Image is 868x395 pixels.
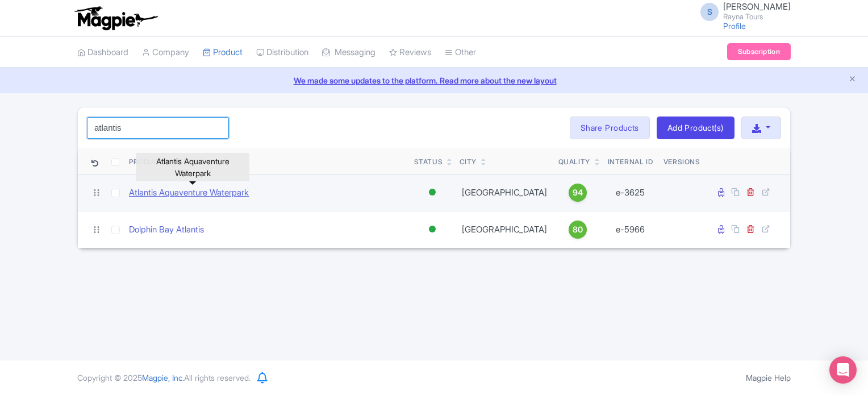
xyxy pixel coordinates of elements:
[70,372,257,384] div: Copyright © 2025 All rights reserved.
[7,74,861,86] a: We made some updates to the platform. Read more about the new layout
[573,223,583,236] span: 80
[445,37,476,68] a: Other
[129,157,187,167] div: Product Name
[746,373,791,382] a: Magpie Help
[77,37,128,68] a: Dashboard
[389,37,431,68] a: Reviews
[72,6,160,31] img: logo-ab69f6fb50320c5b225c76a69d11143b.png
[455,174,554,211] td: [GEOGRAPHIC_DATA]
[256,37,308,68] a: Distribution
[723,13,791,20] small: Rayna Tours
[727,43,791,60] a: Subscription
[427,184,438,201] div: Active
[848,73,857,86] button: Close announcement
[659,148,705,174] th: Versions
[558,221,597,239] a: 80
[322,37,375,68] a: Messaging
[573,186,583,199] span: 94
[723,1,791,12] span: [PERSON_NAME]
[142,37,189,68] a: Company
[723,21,746,31] a: Profile
[142,373,184,382] span: Magpie, Inc.
[136,153,249,181] div: Atlantis Aquaventure Waterpark
[657,117,735,139] a: Add Product(s)
[700,3,719,21] span: S
[602,211,659,248] td: e-5966
[414,157,443,167] div: Status
[602,148,659,174] th: Internal ID
[87,117,229,139] input: Search product name, city, or interal id
[129,186,249,199] a: Atlantis Aquaventure Waterpark
[427,221,438,238] div: Active
[694,2,791,20] a: S [PERSON_NAME] Rayna Tours
[203,37,243,68] a: Product
[602,174,659,211] td: e-3625
[460,157,477,167] div: City
[129,223,204,236] a: Dolphin Bay Atlantis
[455,211,554,248] td: [GEOGRAPHIC_DATA]
[570,117,650,139] a: Share Products
[829,356,857,384] div: Open Intercom Messenger
[558,157,590,167] div: Quality
[558,184,597,202] a: 94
